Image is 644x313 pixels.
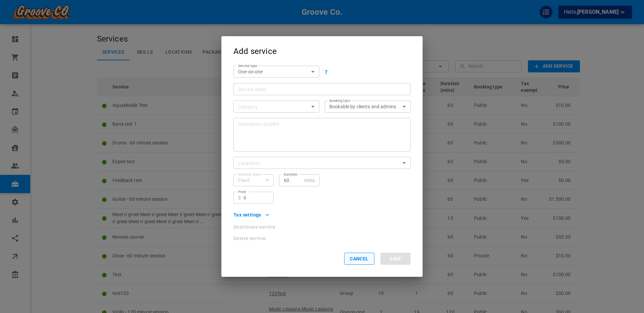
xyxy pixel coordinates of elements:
label: Price [238,189,246,194]
label: Booking type [329,98,350,103]
label: Service type [238,63,257,68]
h2: Add service [221,36,423,60]
label: Duration type [238,172,260,177]
div: Bookable by clients and admins [329,103,406,110]
div: Fixed [238,177,269,184]
label: Duration [284,172,298,177]
svg: One-to-one services have no set dates and are great for simple home repairs, installations, auto-... [323,69,329,75]
button: Tax settings [233,212,269,217]
div: One-on-one [238,68,315,75]
button: Cancel [344,253,374,265]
